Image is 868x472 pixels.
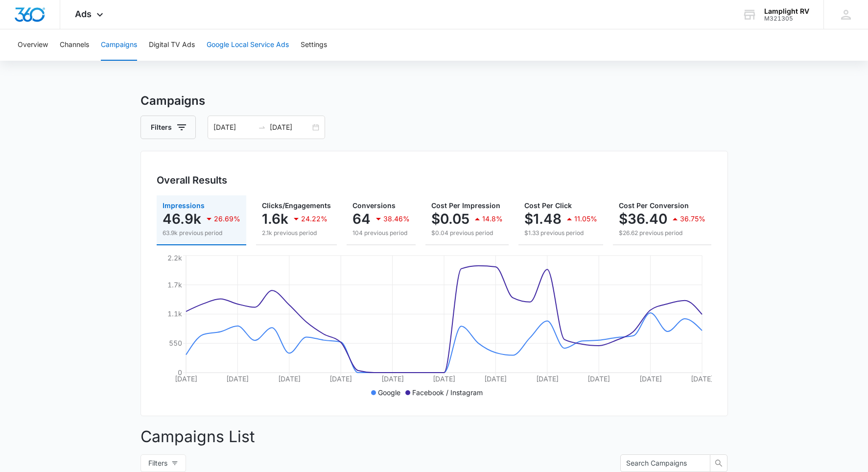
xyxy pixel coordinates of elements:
tspan: [DATE] [639,375,661,383]
p: 14.8% [482,215,503,222]
p: 36.75% [680,215,705,222]
tspan: [DATE] [329,375,352,383]
tspan: 550 [169,339,182,347]
span: Filters [148,458,167,469]
button: Settings [301,29,327,61]
p: $0.05 [431,211,469,227]
p: 63.9k previous period [163,229,240,237]
button: Campaigns [101,29,137,61]
tspan: [DATE] [587,375,610,383]
tspan: 1.7k [167,281,182,289]
tspan: [DATE] [226,375,249,383]
input: End date [270,122,310,133]
p: 24.22% [301,215,328,222]
button: search [710,454,727,472]
p: $0.04 previous period [431,229,503,237]
tspan: [DATE] [433,375,455,383]
p: 64 [352,211,371,227]
h3: Overall Results [157,173,227,188]
tspan: [DATE] [484,375,507,383]
span: to [258,123,266,131]
p: 26.69% [214,215,240,222]
tspan: [DATE] [278,375,300,383]
p: Campaigns List [141,425,728,448]
button: Channels [60,29,89,61]
span: Cost Per Conversion [619,201,689,210]
p: 11.05% [574,215,597,222]
p: $1.33 previous period [524,229,597,237]
h3: Campaigns [141,92,728,110]
input: Start date [213,122,254,133]
tspan: 2.2k [167,254,182,262]
p: 104 previous period [352,229,410,237]
tspan: [DATE] [536,375,558,383]
span: Ads [75,9,92,19]
span: Clicks/Engagements [262,201,331,210]
p: $26.62 previous period [619,229,705,237]
p: 46.9k [163,211,201,227]
p: Google [378,387,400,398]
span: Conversions [352,201,396,210]
span: Cost Per Impression [431,201,500,210]
input: Search Campaigns [626,458,697,469]
span: Impressions [163,201,205,210]
tspan: [DATE] [175,375,197,383]
span: swap-right [258,123,266,131]
span: Cost Per Click [524,201,572,210]
button: Filters [141,454,186,472]
div: account name [764,7,809,15]
button: Overview [18,29,48,61]
button: Google Local Service Ads [207,29,289,61]
p: 38.46% [383,215,410,222]
tspan: [DATE] [691,375,713,383]
tspan: 1.1k [167,309,182,318]
p: $1.48 [524,211,562,227]
button: Digital TV Ads [149,29,195,61]
button: Filters [141,116,196,139]
p: Facebook / Instagram [412,387,483,398]
tspan: 0 [178,368,182,377]
span: search [710,459,727,467]
p: $36.40 [619,211,667,227]
div: account id [764,15,809,22]
p: 1.6k [262,211,288,227]
tspan: [DATE] [381,375,403,383]
p: 2.1k previous period [262,229,331,237]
